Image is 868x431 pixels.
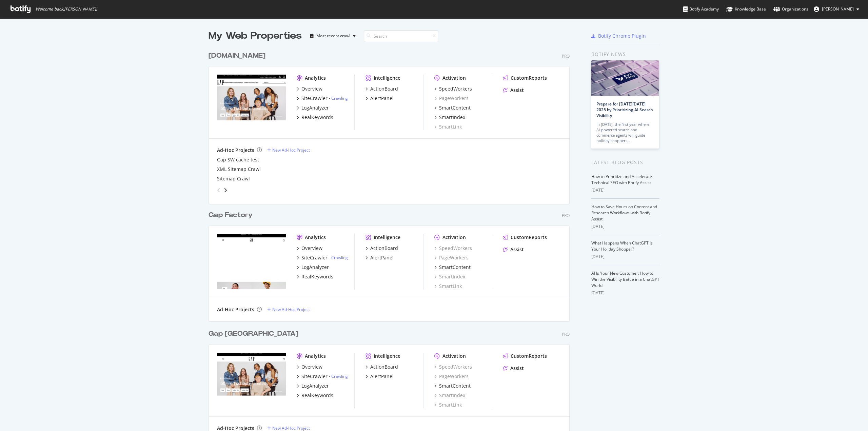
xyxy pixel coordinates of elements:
button: [PERSON_NAME] [808,4,865,15]
a: RealKeywords [297,273,333,280]
div: Botify news [591,51,659,58]
div: SiteCrawler [301,95,328,102]
div: angle-left [214,185,223,196]
div: SiteCrawler [301,254,328,261]
div: Pro [562,213,570,218]
div: ActionBoard [370,245,398,252]
div: [DATE] [591,254,659,260]
a: New Ad-Hoc Project [267,307,310,312]
div: SmartContent [439,264,471,271]
div: Overview [301,245,322,252]
a: SmartIndex [434,114,465,121]
div: [DOMAIN_NAME] [209,51,265,61]
div: Analytics [305,75,326,81]
a: ActionBoard [366,85,398,92]
a: Prepare for [DATE][DATE] 2025 by Prioritizing AI Search Visibility [596,101,653,118]
a: ActionBoard [366,245,398,252]
span: Greg M [822,6,854,12]
div: CustomReports [511,353,547,359]
a: Gap [GEOGRAPHIC_DATA] [209,329,301,339]
div: SmartIndex [434,273,465,280]
a: Assist [503,365,524,372]
a: XML Sitemap Crawl [217,166,261,173]
div: Activation [442,234,466,241]
img: Prepare for Black Friday 2025 by Prioritizing AI Search Visibility [591,60,659,96]
button: Most recent crawl [307,31,358,41]
div: AlertPanel [370,254,394,261]
a: New Ad-Hoc Project [267,147,310,153]
a: ActionBoard [366,364,398,370]
a: RealKeywords [297,114,333,121]
a: SpeedWorkers [434,245,472,252]
div: Assist [510,87,524,94]
div: PageWorkers [434,95,469,102]
div: ActionBoard [370,364,398,370]
div: Botify Academy [683,6,719,13]
div: AlertPanel [370,95,394,102]
a: Gap Factory [209,210,255,220]
div: RealKeywords [301,114,333,121]
div: Ad-Hoc Projects [217,306,254,313]
a: SmartIndex [434,392,465,399]
a: CustomReports [503,75,547,81]
a: New Ad-Hoc Project [267,425,310,431]
a: LogAnalyzer [297,383,329,389]
a: SmartContent [434,264,471,271]
div: [DATE] [591,187,659,193]
a: Assist [503,87,524,94]
a: SiteCrawler- Crawling [297,373,348,380]
div: Overview [301,364,322,370]
div: In [DATE], the first year where AI-powered search and commerce agents will guide holiday shoppers… [596,122,654,143]
a: SiteCrawler- Crawling [297,254,348,261]
div: SmartLink [434,283,462,290]
a: CustomReports [503,234,547,241]
div: Most recent crawl [316,34,350,38]
div: [DATE] [591,290,659,296]
a: RealKeywords [297,392,333,399]
a: SiteCrawler- Crawling [297,95,348,102]
a: Crawling [331,95,348,101]
div: Analytics [305,353,326,359]
a: SmartLink [434,401,462,408]
a: Crawling [331,373,348,379]
div: Knowledge Base [726,6,766,13]
div: PageWorkers [434,373,469,380]
a: SmartLink [434,123,462,130]
div: SpeedWorkers [439,85,472,92]
div: CustomReports [511,234,547,241]
div: LogAnalyzer [301,383,329,389]
a: AI Is Your New Customer: How to Win the Visibility Battle in a ChatGPT World [591,270,659,288]
a: PageWorkers [434,254,469,261]
a: CustomReports [503,353,547,359]
div: RealKeywords [301,392,333,399]
div: Assist [510,365,524,372]
div: - [329,95,348,101]
div: Ad-Hoc Projects [217,147,254,154]
div: Gap Factory [209,210,253,220]
img: Gapfactory.com [217,234,286,289]
div: LogAnalyzer [301,264,329,271]
div: AlertPanel [370,373,394,380]
div: - [329,255,348,260]
div: Organizations [773,6,808,13]
span: Welcome back, [PERSON_NAME] ! [36,6,97,12]
a: SmartContent [434,104,471,111]
a: Botify Chrome Plugin [591,33,646,39]
div: Intelligence [374,353,400,359]
div: Pro [562,53,570,59]
a: How to Save Hours on Content and Research Workflows with Botify Assist [591,204,657,222]
a: AlertPanel [366,373,394,380]
div: My Web Properties [209,29,302,43]
div: Gap SW cache test [217,156,259,163]
div: Latest Blog Posts [591,159,659,166]
div: Activation [442,353,466,359]
div: SmartIndex [439,114,465,121]
div: Intelligence [374,234,400,241]
a: [DOMAIN_NAME] [209,51,268,61]
div: Analytics [305,234,326,241]
div: New Ad-Hoc Project [272,307,310,312]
